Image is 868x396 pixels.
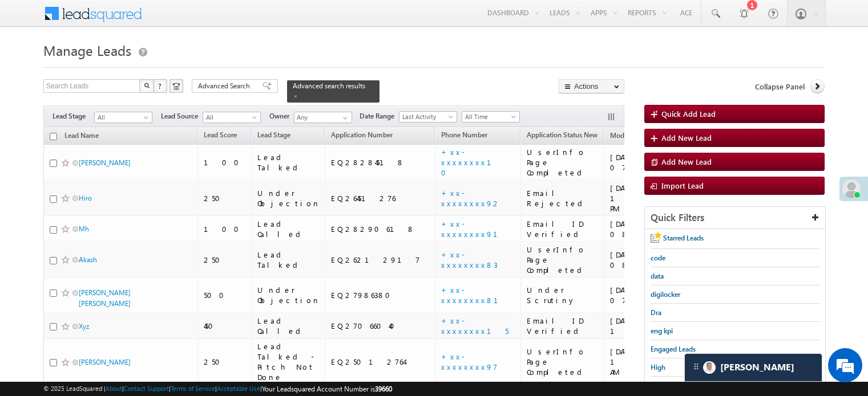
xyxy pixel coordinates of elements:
[331,193,430,203] div: EQ26451276
[79,158,131,167] a: [PERSON_NAME]
[462,111,520,123] a: All Time
[661,181,704,190] span: Import Lead
[262,385,392,393] span: Your Leadsquared Account Number is
[171,385,215,392] a: Terms of Service
[203,112,261,123] a: All
[257,341,320,382] div: Lead Talked - Pitch Not Done
[441,316,508,336] a: +xx-xxxxxxxx15
[610,285,687,305] div: [DATE] 07:09 PM
[331,321,430,331] div: EQ27066040
[645,207,825,229] div: Quick Filters
[269,111,294,121] span: Owner
[257,250,320,270] div: Lead Talked
[610,219,687,239] div: [DATE] 08:41 PM
[204,290,246,300] div: 500
[79,288,131,308] a: [PERSON_NAME] [PERSON_NAME]
[294,112,352,123] input: Type to Search
[331,290,430,300] div: EQ27986380
[257,188,320,209] div: Under Objection
[441,250,498,270] a: +xx-xxxxxxxx83
[559,79,624,93] button: Actions
[154,79,167,93] button: ?
[217,385,260,392] a: Acceptable Use
[257,285,320,305] div: Under Objection
[604,129,665,144] a: Modified On (sorted descending)
[610,152,687,173] div: [DATE] 07:26 AM
[124,385,169,392] a: Contact Support
[360,111,399,121] span: Date Range
[50,133,57,140] input: Check all records
[203,112,257,123] span: All
[43,383,392,394] span: © 2025 LeadSquared | | | | |
[521,129,603,144] a: Application Status New
[651,254,665,262] span: code
[399,112,454,122] span: Last Activity
[375,385,392,393] span: 39660
[43,41,131,59] span: Manage Leads
[53,111,94,121] span: Lead Stage
[755,81,805,92] span: Collapse Panel
[204,255,246,265] div: 250
[399,111,457,123] a: Last Activity
[79,322,89,330] a: Xyz
[293,81,365,90] span: Advanced search results
[204,157,246,168] div: 100
[198,81,253,91] span: Advanced Search
[441,285,512,305] a: +xx-xxxxxxxx81
[663,234,704,242] span: Starred Leads
[204,130,237,139] span: Lead Score
[651,308,661,317] span: Dra
[331,130,393,139] span: Application Number
[527,130,597,139] span: Application Status New
[79,358,131,366] a: [PERSON_NAME]
[95,112,149,123] span: All
[106,385,122,392] a: About
[331,224,430,234] div: EQ28290618
[257,316,320,336] div: Lead Called
[144,83,150,88] img: Search
[441,219,511,239] a: +xx-xxxxxxxx91
[692,362,701,371] img: carter-drag
[331,255,430,265] div: EQ26212917
[204,357,246,367] div: 250
[462,112,516,122] span: All Time
[684,353,822,382] div: carter-dragCarter[PERSON_NAME]
[703,361,716,374] img: Carter
[441,130,487,139] span: Phone Number
[59,129,104,144] a: Lead Name
[661,133,712,142] span: Add New Lead
[651,345,696,353] span: Engaged Leads
[198,129,243,144] a: Lead Score
[527,316,599,336] div: Email ID Verified
[435,129,493,144] a: Phone Number
[651,326,673,335] span: eng kpi
[204,321,246,331] div: 450
[651,363,665,371] span: High
[252,129,296,144] a: Lead Stage
[257,152,320,173] div: Lead Talked
[441,188,501,208] a: +xx-xxxxxxxx92
[204,193,246,203] div: 250
[527,346,599,377] div: UserInfo Page Completed
[441,352,498,371] a: +xx-xxxxxxxx97
[79,255,97,264] a: Akash
[94,112,152,123] a: All
[661,157,712,166] span: Add New Lead
[337,112,351,124] a: Show All Items
[257,219,320,239] div: Lead Called
[158,81,163,91] span: ?
[79,224,89,233] a: Mh
[527,285,599,305] div: Under Scrutiny
[527,219,599,239] div: Email ID Verified
[527,147,599,178] div: UserInfo Page Completed
[161,111,203,121] span: Lead Source
[651,272,664,280] span: data
[610,346,687,377] div: [DATE] 11:01 AM
[610,183,687,214] div: [DATE] 10:02 PM
[527,188,599,209] div: Email Rejected
[720,362,794,373] span: Carter
[79,194,92,202] a: Hiro
[610,316,687,336] div: [DATE] 12:27 PM
[441,147,505,177] a: +xx-xxxxxxxx10
[661,109,716,119] span: Quick Add Lead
